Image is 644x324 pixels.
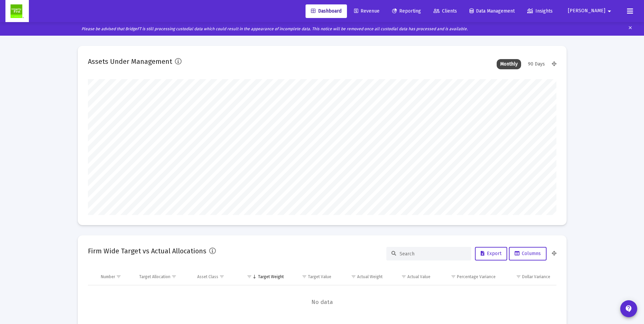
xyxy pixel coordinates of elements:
div: Percentage Variance [457,274,496,280]
td: Column Target Allocation [134,269,192,285]
span: Show filter options for column 'Actual Weight' [351,274,356,279]
span: Show filter options for column 'Asset Class' [219,274,224,279]
i: Please be advised that BridgeFT is still processing custodial data which could result in the appe... [81,26,468,31]
mat-icon: contact_support [625,305,633,313]
img: Dashboard [11,4,24,18]
button: [PERSON_NAME] [560,4,622,18]
div: Target Value [308,274,331,280]
div: 90 Days [525,59,548,69]
a: Data Management [464,4,520,18]
span: Show filter options for column 'Dollar Variance' [516,274,521,279]
button: Columns [509,247,547,260]
mat-icon: arrow_drop_down [605,4,613,18]
div: Target Allocation [139,274,170,280]
td: Column Actual Value [387,269,435,285]
td: Column Target Weight [238,269,289,285]
mat-icon: clear [628,24,633,34]
span: No data [88,299,556,306]
div: Target Weight [258,274,284,280]
span: Export [481,251,501,256]
td: Column Actual Weight [336,269,387,285]
div: Number [101,274,115,280]
div: Data grid [88,269,556,319]
span: Dashboard [311,8,342,14]
div: Asset Class [197,274,218,280]
div: Actual Weight [357,274,383,280]
span: Show filter options for column 'Target Weight' [247,274,252,279]
div: Actual Value [407,274,430,280]
td: Column Dollar Variance [500,269,556,285]
td: Column Target Value [289,269,336,285]
span: [PERSON_NAME] [568,8,605,14]
input: Search [400,251,466,257]
td: Column Asset Class [192,269,238,285]
span: Data Management [470,8,515,14]
a: Clients [428,4,462,18]
button: Export [475,247,507,260]
a: Insights [522,4,558,18]
h2: Firm Wide Target vs Actual Allocations [88,246,206,256]
td: Column Number [96,269,135,285]
a: Dashboard [306,4,347,18]
span: Show filter options for column 'Number' [116,274,121,279]
div: Dollar Variance [522,274,550,280]
span: Revenue [354,8,380,14]
h2: Assets Under Management [88,56,172,67]
span: Show filter options for column 'Target Allocation' [171,274,177,279]
span: Show filter options for column 'Actual Value' [401,274,406,279]
span: Show filter options for column 'Percentage Variance' [451,274,456,279]
span: Columns [515,251,541,256]
a: Revenue [349,4,385,18]
div: Monthly [497,59,521,69]
span: Clients [434,8,457,14]
span: Insights [527,8,553,14]
span: Reporting [392,8,421,14]
a: Reporting [387,4,426,18]
span: Show filter options for column 'Target Value' [302,274,307,279]
td: Column Percentage Variance [435,269,500,285]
